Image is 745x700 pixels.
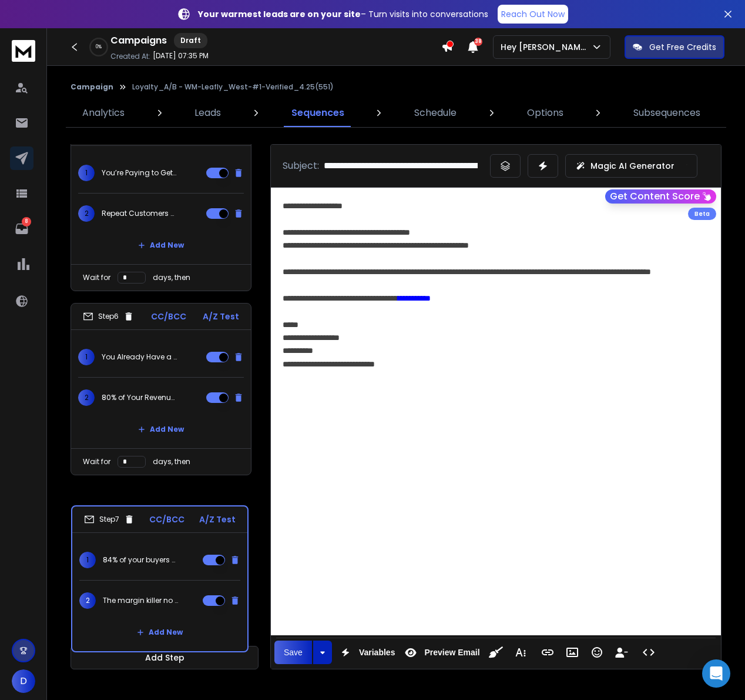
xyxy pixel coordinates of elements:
p: Created At: [110,52,150,61]
a: Analytics [75,99,132,127]
button: Get Free Credits [625,35,724,59]
button: Code View [637,641,660,664]
p: Reach Out Now [501,8,565,20]
div: Open Intercom Messenger [702,659,730,688]
button: Add Step [71,646,259,669]
p: [DATE] 07:35 PM [153,51,209,61]
a: Subsequences [626,99,707,127]
p: Subsequences [633,106,700,120]
button: D [12,669,35,693]
button: Variables [334,641,398,664]
span: 38 [474,38,482,46]
img: logo [12,40,35,62]
button: Get Content Score [605,189,716,204]
p: 0 % [96,44,102,51]
a: Options [520,99,571,127]
span: Variables [357,648,398,658]
p: 8 [22,217,31,226]
button: Preview Email [400,641,482,664]
p: Hey [PERSON_NAME] [501,41,591,53]
p: Sequences [291,106,344,120]
button: Clean HTML [485,641,507,664]
button: Insert Link (⌘K) [536,641,559,664]
a: Sequences [284,99,351,127]
button: More Text [509,641,532,664]
p: Schedule [414,106,457,120]
strong: Your warmest leads are on your site [198,8,361,20]
div: Beta [688,208,716,220]
p: Subject: [283,159,319,173]
a: Leads [187,99,228,127]
div: Draft [174,33,207,48]
p: Loyalty_A/B - WM-Leafly_West-#1-Verified_4.25(551) [132,82,334,92]
button: Emoticons [586,641,608,664]
a: Schedule [407,99,464,127]
p: Analytics [82,106,125,120]
p: – Turn visits into conversations [198,8,488,20]
button: Magic AI Generator [565,154,697,178]
p: Get Free Credits [649,41,716,53]
button: Insert Unsubscribe Link [610,641,633,664]
button: Insert Image (⌘P) [561,641,583,664]
button: Save [274,641,312,664]
p: Leads [194,106,221,120]
h1: Campaigns [110,34,167,48]
span: Preview Email [422,648,482,658]
p: Magic AI Generator [590,160,674,172]
a: 8 [10,217,33,241]
a: Reach Out Now [498,5,568,24]
button: Campaign [71,82,113,92]
p: Options [527,106,563,120]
